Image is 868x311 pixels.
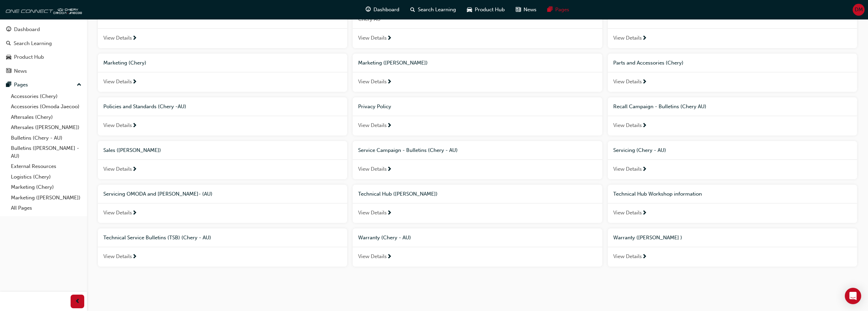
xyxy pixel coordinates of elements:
span: next-icon [387,254,392,260]
span: View Details [358,253,387,260]
span: Technical Service Bulletins (TSB) (Chery - AU) [103,235,211,241]
span: Privacy Policy [358,103,391,110]
a: Warranty ([PERSON_NAME] )View Details [608,228,857,267]
a: Privacy PolicyView Details [353,97,602,136]
span: DM [855,6,863,14]
span: news-icon [6,68,11,74]
span: pages-icon [547,5,553,14]
a: Parts and Accessories (Chery)View Details [608,54,857,92]
span: Sales ([PERSON_NAME]) [103,147,161,153]
span: View Details [103,78,132,86]
span: Servicing (Chery - AU) [613,147,666,153]
span: Warranty (Chery - AU) [358,235,411,241]
a: Fluid SpecificationsChery AUView Details [353,2,602,48]
span: Dashboard [373,6,399,14]
span: next-icon [132,210,137,216]
a: Servicing (Chery - AU)View Details [608,141,857,179]
span: View Details [613,78,642,86]
a: guage-iconDashboard [360,3,405,17]
span: Product Hub [475,6,505,14]
span: next-icon [387,123,392,129]
span: Warranty ([PERSON_NAME] ) [613,235,682,241]
span: search-icon [6,41,11,47]
span: next-icon [387,210,392,216]
span: guage-icon [366,5,371,14]
a: Service Campaign - Bulletins (Chery - AU)View Details [353,141,602,179]
span: News [524,6,536,14]
a: Bulletins (Chery - AU) [8,133,84,143]
a: Servicing OMODA and [PERSON_NAME]- (AU)View Details [98,185,347,223]
span: Marketing (Chery) [103,60,146,66]
div: Pages [14,81,28,89]
a: pages-iconPages [542,3,575,17]
a: Marketing (Chery)View Details [98,54,347,92]
a: Logistics (Chery) [8,172,84,182]
span: Policies and Standards (Chery -AU) [103,103,186,110]
a: Marketing (Chery) [8,182,84,193]
div: News [14,67,27,75]
span: next-icon [132,79,137,85]
span: pages-icon [6,82,11,88]
span: search-icon [410,5,415,14]
span: View Details [613,165,642,173]
span: next-icon [642,123,647,129]
a: Marketing ([PERSON_NAME]) [8,193,84,203]
span: View Details [358,209,387,217]
span: next-icon [642,210,647,216]
div: Product Hub [14,53,44,61]
button: Pages [3,79,84,91]
a: Fleet ([PERSON_NAME]) - 2025View Details [98,2,347,48]
span: Recall Campaign - Bulletins (Chery AU) [613,103,706,110]
span: next-icon [387,36,392,42]
div: Dashboard [14,26,40,33]
a: Recall Campaign - Bulletins (Chery AU)View Details [608,97,857,136]
span: View Details [613,122,642,129]
a: External Resources [8,161,84,172]
span: news-icon [516,5,521,14]
div: Open Intercom Messenger [845,288,861,304]
a: Technical Hub ([PERSON_NAME])View Details [353,185,602,223]
span: View Details [358,34,387,42]
a: Policies and Standards (Chery -AU)View Details [98,97,347,136]
span: View Details [358,78,387,86]
span: View Details [613,34,642,42]
span: next-icon [642,254,647,260]
a: news-iconNews [510,3,542,17]
a: Product Hub [3,51,84,63]
a: Aftersales (Chery) [8,112,84,123]
span: next-icon [387,79,392,85]
span: View Details [103,122,132,129]
button: DashboardSearch LearningProduct HubNews [3,22,84,79]
a: car-iconProduct Hub [461,3,510,17]
img: oneconnect [3,3,82,16]
a: Sales ([PERSON_NAME])View Details [98,141,347,179]
span: guage-icon [6,27,11,33]
span: next-icon [642,167,647,173]
a: Aftersales ([PERSON_NAME]) [8,122,84,133]
span: View Details [103,165,132,173]
a: Search Learning [3,37,84,50]
span: next-icon [132,36,137,42]
span: View Details [613,253,642,260]
span: car-icon [6,54,11,60]
span: Search Learning [418,6,456,14]
a: Technical Service Bulletins (TSB) (Chery - AU)View Details [98,228,347,267]
span: prev-icon [75,297,80,306]
a: Technical Hub Workshop informationView Details [608,185,857,223]
a: Bulletins ([PERSON_NAME] - AU) [8,143,84,161]
span: View Details [613,209,642,217]
button: DM [853,4,865,16]
span: next-icon [642,79,647,85]
span: next-icon [132,123,137,129]
span: Service Campaign - Bulletins (Chery - AU) [358,147,458,153]
a: All Pages [8,203,84,213]
span: View Details [103,34,132,42]
a: Accessories (Omoda Jaecoo) [8,101,84,112]
a: Logistics (Chery)View Details [608,2,857,48]
span: Marketing ([PERSON_NAME]) [358,60,428,66]
span: next-icon [132,254,137,260]
a: Warranty (Chery - AU)View Details [353,228,602,267]
span: View Details [358,165,387,173]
